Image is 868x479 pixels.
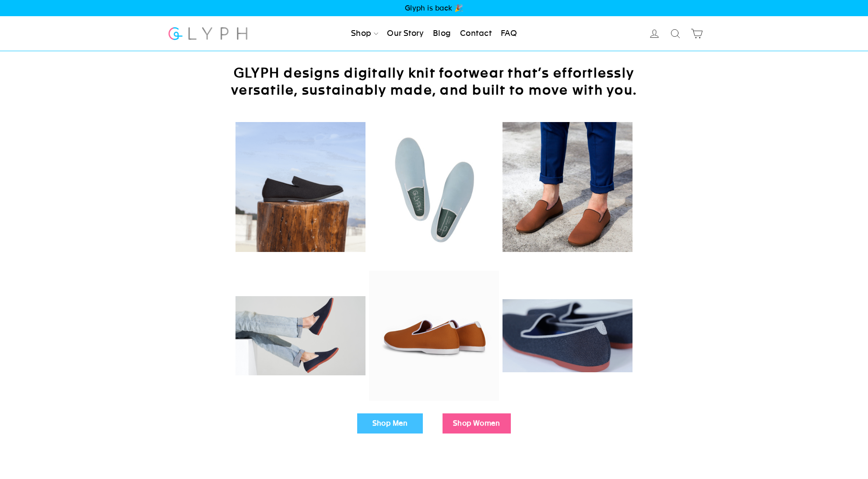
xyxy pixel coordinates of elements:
[457,24,495,43] a: Contact
[167,22,249,45] img: Glyph
[357,413,423,434] a: Shop Men
[348,24,382,43] a: Shop
[215,64,653,98] h2: GLYPH designs digitally knit footwear that’s effortlessly versatile, sustainably made, and built ...
[383,24,427,43] a: Our Story
[429,24,455,43] a: Blog
[497,24,520,43] a: FAQ
[348,24,520,43] ul: Primary
[443,413,511,434] a: Shop Women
